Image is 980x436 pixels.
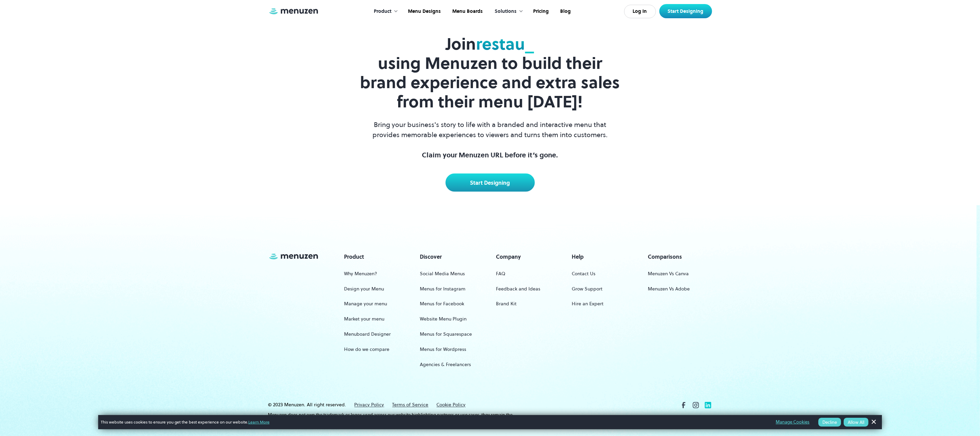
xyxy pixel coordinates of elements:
[446,174,535,192] a: Start Designing
[402,1,446,22] a: Menu Designs
[344,313,384,326] a: Market your menu
[101,419,767,425] span: This website uses cookies to ensure you get the best experience on our website.
[437,402,466,409] a: Cookie Policy
[360,34,620,111] h1: Join using Menuzen to build their brand experience and extra sales from their menu [DATE]!
[420,313,467,326] a: Website Menu Plugin
[818,418,841,427] button: Decline
[525,33,534,55] span: _
[488,1,527,22] div: Solutions
[868,417,879,427] a: Dismiss Banner
[659,4,712,18] a: Start Designing
[344,343,389,356] a: How do we compare
[572,298,604,310] a: Hire an Expert
[776,418,810,426] a: Manage Cookies
[496,298,517,310] a: Brand Kit
[496,283,540,295] a: Feedback and Ideas
[392,402,429,409] a: Terms of Service
[420,328,472,341] a: Menus for Squarespace
[268,413,525,424] p: Menuzen does not own the trademark or logos used across our website highlighting partners or use ...
[572,253,584,261] h5: Help
[268,402,346,409] div: © 2023 Menuzen. All right reserved.
[648,267,689,280] a: Menuzen Vs Canva
[496,267,505,280] a: FAQ
[554,1,576,22] a: Blog
[374,8,391,15] div: Product
[420,343,466,356] a: Menus for Wordpress
[360,120,620,160] p: Bring your business's story to life with a branded and interactive menu that provides memorable e...
[527,1,554,22] a: Pricing
[648,253,682,261] h5: Comparisons
[355,402,384,409] a: Privacy Policy
[496,253,521,261] h5: Company
[624,5,656,18] a: Log In
[344,298,387,310] a: Manage your menu
[344,253,364,261] h5: Product
[844,418,868,427] button: Allow All
[495,8,517,15] div: Solutions
[344,283,384,295] a: Design your Menu
[572,267,596,280] a: Contact Us
[476,33,525,55] span: restau
[344,328,391,341] a: Menuboard Designer
[422,150,558,160] span: Claim your Menuzen URL before it’s gone.
[648,283,690,295] a: Menuzen Vs Adobe
[367,1,402,22] div: Product
[248,419,270,425] a: Learn More
[420,298,464,310] a: Menus for Facebook
[344,267,377,280] a: Why Menuzen?
[446,1,488,22] a: Menu Boards
[572,283,603,295] a: Grow Support
[420,283,466,295] a: Menus for Instagram
[420,253,442,261] h5: Discover
[420,267,465,280] a: Social Media Menus
[420,359,471,371] a: Agencies & Freelancers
